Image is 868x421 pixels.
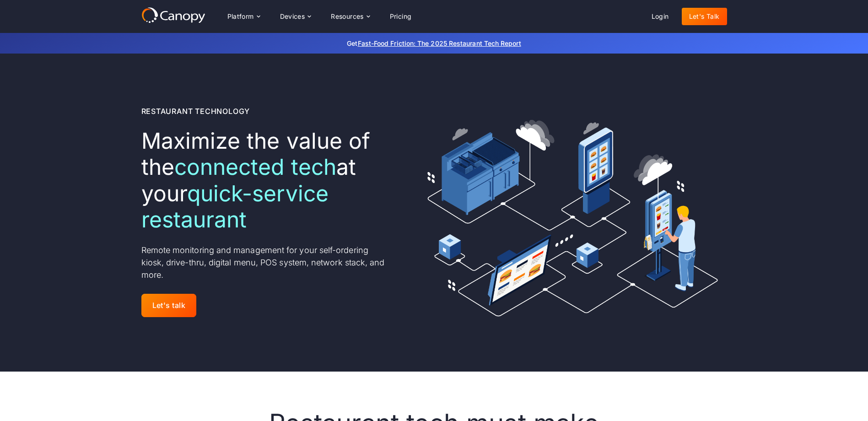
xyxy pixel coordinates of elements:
a: Login [644,8,676,25]
div: Restaurant Technology [141,106,250,117]
em: quick-service restaurant [141,180,329,233]
div: Resources [331,13,364,20]
div: Let's talk [152,301,186,310]
p: Remote monitoring and management for your self-ordering kiosk, drive-thru, digital menu, POS syst... [141,244,390,281]
a: Fast-Food Friction: The 2025 Restaurant Tech Report [358,39,521,47]
em: connected tech [174,153,336,180]
div: Devices [280,13,305,20]
div: Resources [323,7,377,26]
div: Platform [227,13,254,20]
h1: Maximize the value of the at your [141,128,390,233]
div: Platform [220,7,267,26]
p: Get [210,38,658,48]
div: Devices [273,7,318,26]
a: Pricing [383,8,419,25]
a: Let's talk [141,294,197,317]
a: Let's Talk [682,8,727,25]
